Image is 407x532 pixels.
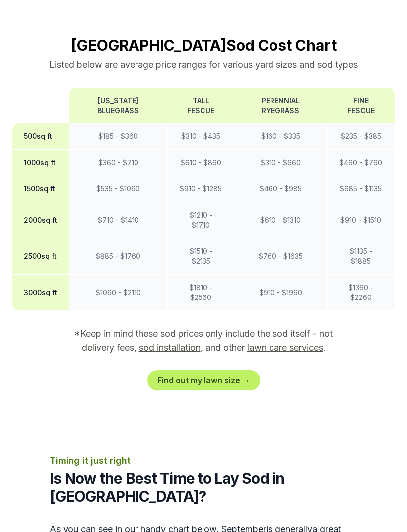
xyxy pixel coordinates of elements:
[234,176,327,202] td: $ 460 - $ 985
[247,342,323,353] a: lawn care services
[12,36,395,54] h2: [GEOGRAPHIC_DATA] Sod Cost Chart
[168,150,234,176] td: $ 610 - $ 860
[50,454,357,468] p: Timing it just right
[139,342,201,353] a: sod installation
[69,176,168,202] td: $ 535 - $ 1060
[69,150,168,176] td: $ 360 - $ 710
[12,238,69,275] th: 2500 sq ft
[234,150,327,176] td: $ 310 - $ 660
[168,123,234,150] td: $ 310 - $ 435
[12,202,69,238] th: 2000 sq ft
[69,88,168,123] th: [US_STATE] Bluegrass
[234,88,327,123] th: Perennial Ryegrass
[234,275,327,311] td: $ 910 - $ 1960
[168,176,234,202] td: $ 910 - $ 1285
[12,176,69,202] th: 1500 sq ft
[327,202,395,238] td: $ 910 - $ 1510
[50,470,357,505] h2: Is Now the Best Time to Lay Sod in [GEOGRAPHIC_DATA]?
[168,88,234,123] th: Tall Fescue
[12,123,69,150] th: 500 sq ft
[61,327,346,355] p: *Keep in mind these sod prices only include the sod itself - not delivery fees, , and other .
[327,238,395,275] td: $ 1135 - $ 1885
[12,58,395,72] p: Listed below are average price ranges for various yard sizes and sod types
[12,150,69,176] th: 1000 sq ft
[327,275,395,311] td: $ 1360 - $ 2260
[69,123,168,150] td: $ 185 - $ 360
[12,275,69,311] th: 3000 sq ft
[147,370,260,390] a: Find out my lawn size →
[234,202,327,238] td: $ 610 - $ 1310
[69,202,168,238] td: $ 710 - $ 1410
[327,150,395,176] td: $ 460 - $ 760
[327,123,395,150] td: $ 235 - $ 385
[234,238,327,275] td: $ 760 - $ 1635
[69,238,168,275] td: $ 885 - $ 1760
[327,176,395,202] td: $ 685 - $ 1135
[168,275,234,311] td: $ 1810 - $ 2560
[168,238,234,275] td: $ 1510 - $ 2135
[234,123,327,150] td: $ 160 - $ 335
[69,275,168,311] td: $ 1060 - $ 2110
[168,202,234,238] td: $ 1210 - $ 1710
[327,88,395,123] th: Fine Fescue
